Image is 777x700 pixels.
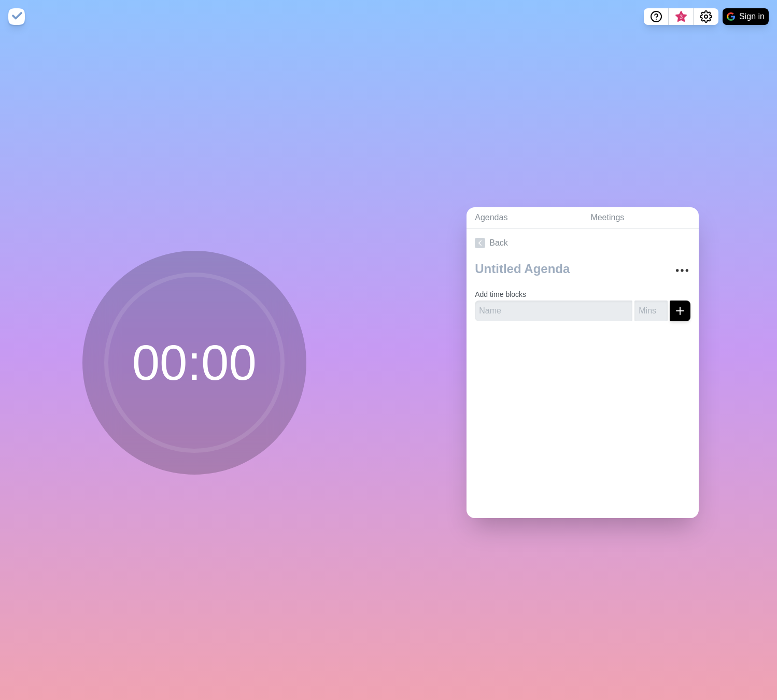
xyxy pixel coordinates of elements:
button: Help [644,8,669,25]
a: Agendas [467,207,582,228]
button: More [672,260,693,281]
img: timeblocks logo [8,8,25,25]
a: Meetings [582,207,699,228]
button: Sign in [723,8,769,25]
a: Back [467,228,699,258]
label: Add time blocks [475,290,526,298]
img: google logo [727,12,735,21]
span: 3 [677,13,685,21]
input: Mins [634,301,668,321]
input: Name [475,301,632,321]
button: Settings [694,8,718,25]
button: What’s new [669,8,694,25]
